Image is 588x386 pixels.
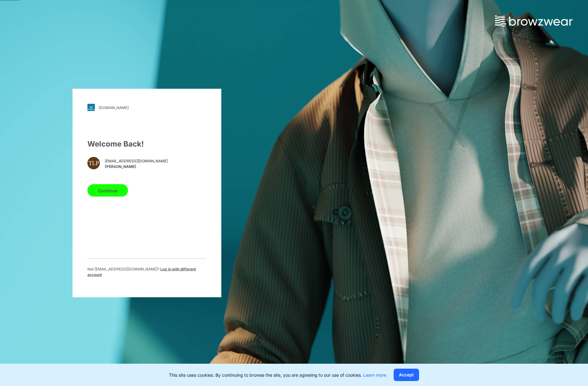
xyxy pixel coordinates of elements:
a: [DOMAIN_NAME] [87,104,206,111]
img: svg+xml;base64,PHN2ZyB3aWR0aD0iMjgiIGhlaWdodD0iMjgiIHZpZXdCb3g9IjAgMCAyOCAyOCIgZmlsbD0ibm9uZSIgeG... [87,104,95,111]
p: Not [EMAIL_ADDRESS][DOMAIN_NAME] ? [87,266,206,278]
div: [DOMAIN_NAME] [99,105,129,110]
p: This site uses cookies. By continuing to browse the site, you are agreeing to our use of cookies. [169,372,386,378]
div: Welcome Back! [87,138,206,150]
span: [PERSON_NAME] [105,164,168,169]
div: TLP [87,157,100,169]
img: browzwear-logo.73288ffb.svg [495,15,573,27]
a: Learn more [363,372,386,378]
button: Accept [394,369,419,381]
button: Continue [87,184,128,197]
span: [EMAIL_ADDRESS][DOMAIN_NAME] [105,158,168,164]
